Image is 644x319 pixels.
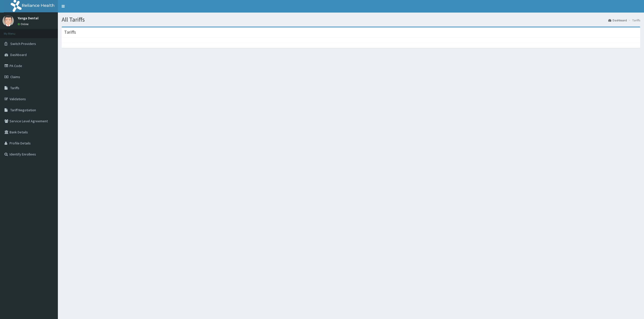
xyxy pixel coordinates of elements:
[10,41,36,46] span: Switch Providers
[627,18,640,22] li: Tariffs
[18,22,30,26] a: Online
[608,18,627,22] a: Dashboard
[18,16,38,20] p: Yanga Dental
[10,86,19,90] span: Tariffs
[62,16,640,23] h1: All Tariffs
[10,75,20,79] span: Claims
[10,108,36,112] span: Tariff Negotiation
[64,30,76,34] h3: Tariffs
[3,15,14,26] img: User Image
[10,52,27,57] span: Dashboard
